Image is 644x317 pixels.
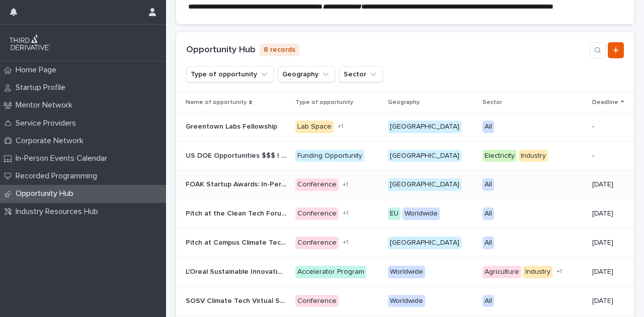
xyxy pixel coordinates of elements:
div: Conference [295,237,339,249]
div: Conference [295,207,339,220]
div: [GEOGRAPHIC_DATA] [388,150,461,162]
span: + 1 [343,182,348,188]
span: + 1 [343,240,348,246]
tr: Pitch at the Clean Tech Forum EuropePitch at the Clean Tech Forum Europe Conference+1EUWorldwideA... [176,199,634,229]
p: [DATE] [592,209,624,218]
span: + 1 [338,124,343,130]
p: - [592,152,624,160]
div: [GEOGRAPHIC_DATA] [388,237,461,249]
div: All [482,295,494,307]
p: In-Person Events Calendar [12,154,115,163]
p: Home Page [12,65,64,75]
div: Funding Opportunity [295,150,364,162]
p: FOAK Startup Awards: In-Person Networking at NYCW with Noda [186,178,288,189]
tr: FOAK Startup Awards: In-Person Networking at [GEOGRAPHIC_DATA] with [PERSON_NAME]FOAK Startup Awa... [176,170,634,199]
div: EU [388,207,400,220]
p: Opportunity Hub [12,189,82,198]
div: [GEOGRAPHIC_DATA] [388,121,461,133]
img: q0dI35fxT46jIlCv2fcp [8,33,52,53]
div: Industry [523,266,552,278]
p: Mentor Network [12,100,80,110]
span: + 1 [556,269,562,275]
div: Worldwide [388,266,425,278]
span: + 1 [343,210,348,217]
tr: US DOE Opportunities $$$ | Critical Minerals & Materials; Battery Materials Processing, Manufactu... [176,141,634,170]
p: Corporate Network [12,136,92,146]
p: Recorded Programming [12,171,105,181]
div: Conference [295,178,339,191]
div: Electricity [482,150,517,162]
p: Type of opportunity [295,97,353,108]
div: All [482,207,494,220]
p: Greentown Labs Fellowship [186,121,279,131]
p: Pitch at Campus Climate Tech Launchpad [186,237,288,247]
p: [DATE] [592,180,624,189]
p: Pitch at the Clean Tech Forum Europe [186,207,288,218]
div: [GEOGRAPHIC_DATA] [388,178,461,191]
button: Type of opportunity [186,66,274,82]
a: Add new record [608,42,624,58]
p: Deadline [592,97,618,108]
tr: L'Oreal Sustainable Innovation AcceleratorL'Oreal Sustainable Innovation Accelerator Accelerator ... [176,257,634,286]
p: Service Providers [12,119,84,128]
p: SOSV Climate Tech Virtual Summit [186,295,288,305]
p: [DATE] [592,239,624,247]
p: L'Oreal Sustainable Innovation Accelerator [186,266,288,276]
div: All [482,121,494,133]
div: All [482,178,494,191]
p: US DOE Opportunities $$$ | Critical Minerals & Materials; Battery Materials Processing, Manufactu... [186,150,288,160]
div: Lab Space [295,121,334,133]
h1: Opportunity Hub [186,45,256,56]
div: All [482,237,494,249]
p: Startup Profile [12,83,73,92]
div: Conference [295,295,339,307]
button: Sector [339,66,383,82]
p: [DATE] [592,297,624,305]
p: 8 records [260,44,299,56]
p: Industry Resources Hub [12,207,106,217]
tr: Pitch at Campus Climate Tech LaunchpadPitch at Campus Climate Tech Launchpad Conference+1[GEOGRAP... [176,229,634,258]
button: Geography [278,66,335,82]
div: Worldwide [388,295,425,307]
tr: SOSV Climate Tech Virtual SummitSOSV Climate Tech Virtual Summit ConferenceWorldwideAll[DATE] [176,286,634,315]
p: [DATE] [592,268,624,276]
div: Accelerator Program [295,266,366,278]
p: Name of opportunity [186,97,247,108]
p: Sector [482,97,502,108]
tr: Greentown Labs FellowshipGreentown Labs Fellowship Lab Space+1[GEOGRAPHIC_DATA]All- [176,112,634,141]
div: Industry [519,150,548,162]
div: Worldwide [403,207,440,220]
p: Geography [388,97,420,108]
p: - [592,123,624,131]
div: Agriculture [482,266,521,278]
